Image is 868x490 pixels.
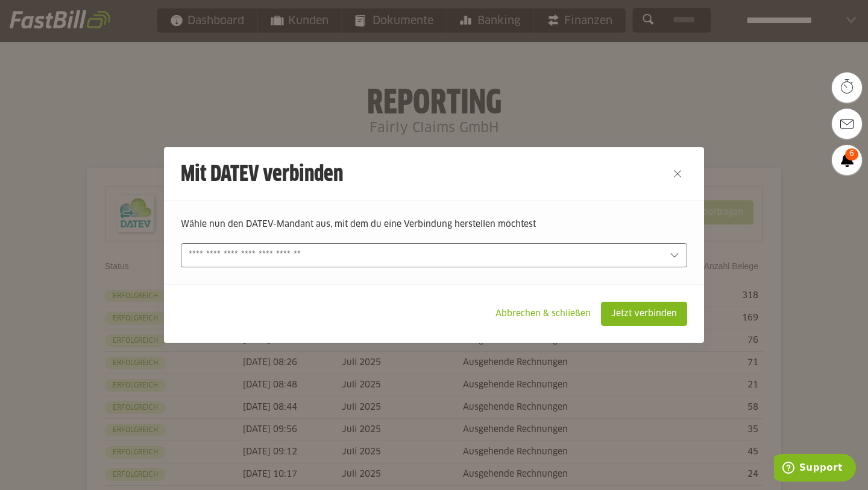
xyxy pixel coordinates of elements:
p: Wähle nun den DATEV-Mandant aus, mit dem du eine Verbindung herstellen möchtest [181,218,687,231]
iframe: Öffnet ein Widget, in dem Sie weitere Informationen finden [774,454,856,484]
sl-button: Jetzt verbinden [601,302,687,326]
sl-button: Abbrechen & schließen [485,302,601,326]
a: 6 [832,145,862,175]
span: 6 [845,148,858,161]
